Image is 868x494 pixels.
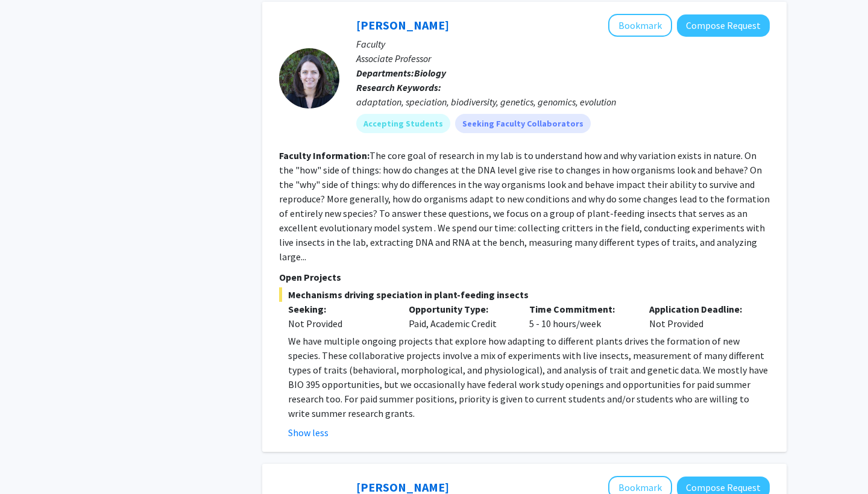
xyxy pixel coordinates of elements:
button: Compose Request to Catherine Linnen [677,14,770,37]
p: Associate Professor [356,51,770,66]
p: Opportunity Type: [409,302,511,316]
p: Application Deadline: [649,302,752,316]
p: Time Commitment: [529,302,632,316]
iframe: Chat [9,440,51,485]
div: Paid, Academic Credit [400,302,520,331]
mat-chip: Seeking Faculty Collaborators [455,114,591,133]
button: Add Catherine Linnen to Bookmarks [608,14,672,37]
p: Faculty [356,37,770,51]
b: Biology [414,67,446,79]
b: Faculty Information: [279,149,370,161]
p: Open Projects [279,270,770,284]
b: Research Keywords: [356,81,441,93]
span: Mechanisms driving speciation in plant-feeding insects [279,287,770,302]
div: 5 - 10 hours/week [520,302,641,331]
div: Not Provided [288,316,391,331]
fg-read-more: The core goal of research in my lab is to understand how and why variation exists in nature. On t... [279,149,770,263]
p: Seeking: [288,302,391,316]
b: Departments: [356,67,414,79]
div: Not Provided [640,302,761,331]
mat-chip: Accepting Students [356,114,450,133]
button: Show less [288,425,329,440]
a: [PERSON_NAME] [356,17,449,33]
p: We have multiple ongoing projects that explore how adapting to different plants drives the format... [288,334,770,421]
div: adaptation, speciation, biodiversity, genetics, genomics, evolution [356,95,770,109]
